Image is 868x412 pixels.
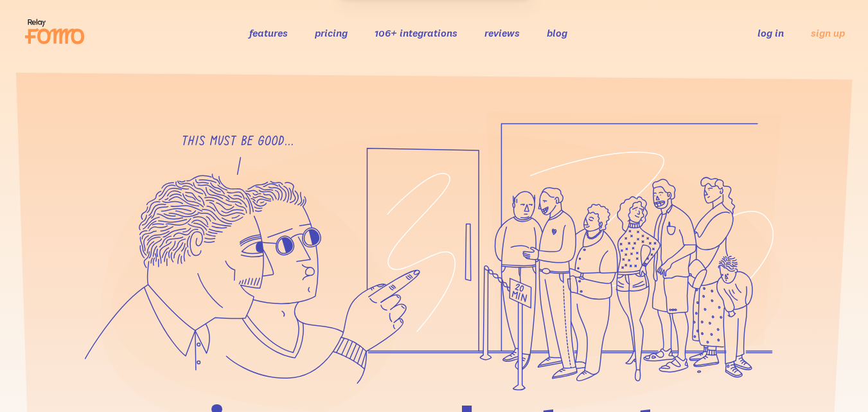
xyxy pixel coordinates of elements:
[315,26,348,39] a: pricing
[811,26,845,40] a: sign up
[757,26,784,39] a: log in
[547,26,567,39] a: blog
[375,26,457,39] a: 106+ integrations
[484,26,520,39] a: reviews
[249,26,288,39] a: features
